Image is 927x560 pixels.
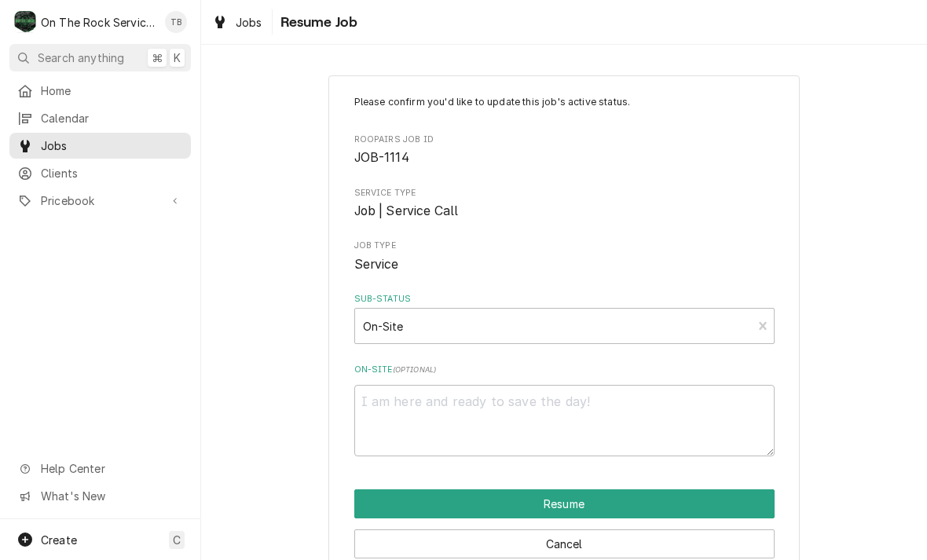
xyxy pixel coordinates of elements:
[393,365,437,374] span: ( optional )
[41,192,159,209] span: Pricebook
[14,11,36,33] div: On The Rock Services's Avatar
[354,148,775,167] span: Roopairs Job ID
[152,49,163,66] span: ⌘
[354,293,775,306] label: Sub-Status
[9,456,191,481] a: Go to Help Center
[41,110,183,126] span: Calendar
[14,11,36,33] div: O
[174,49,181,66] span: K
[236,14,262,31] span: Jobs
[354,240,775,252] span: Job Type
[354,203,459,218] span: Job | Service Call
[41,137,183,154] span: Jobs
[354,364,775,376] label: On-Site
[41,82,183,99] span: Home
[354,187,775,199] span: Service Type
[354,293,775,344] div: Sub-Status
[354,489,775,518] div: Button Group Row
[38,49,124,66] span: Search anything
[354,364,775,456] div: On-Site
[41,14,156,31] div: On The Rock Services
[206,9,269,35] a: Jobs
[354,529,775,558] button: Cancel
[354,255,775,274] span: Job Type
[354,202,775,221] span: Service Type
[354,134,775,146] span: Roopairs Job ID
[354,150,409,165] span: JOB-1114
[354,518,775,558] div: Button Group Row
[354,257,399,272] span: Service
[165,11,187,33] div: Todd Brady's Avatar
[41,488,181,504] span: What's New
[354,489,775,558] div: Button Group
[41,460,181,477] span: Help Center
[9,483,191,509] a: Go to What's New
[354,95,775,456] div: Job Active Form
[354,95,775,109] p: Please confirm you'd like to update this job's active status.
[165,11,187,33] div: TB
[41,533,77,547] span: Create
[9,160,191,186] a: Clients
[354,187,775,221] div: Service Type
[173,532,181,548] span: C
[9,188,191,214] a: Go to Pricebook
[276,12,358,33] span: Resume Job
[9,44,191,71] button: Search anything⌘K
[354,240,775,273] div: Job Type
[41,165,183,181] span: Clients
[9,105,191,131] a: Calendar
[9,78,191,104] a: Home
[9,133,191,159] a: Jobs
[354,489,775,518] button: Resume
[354,134,775,167] div: Roopairs Job ID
